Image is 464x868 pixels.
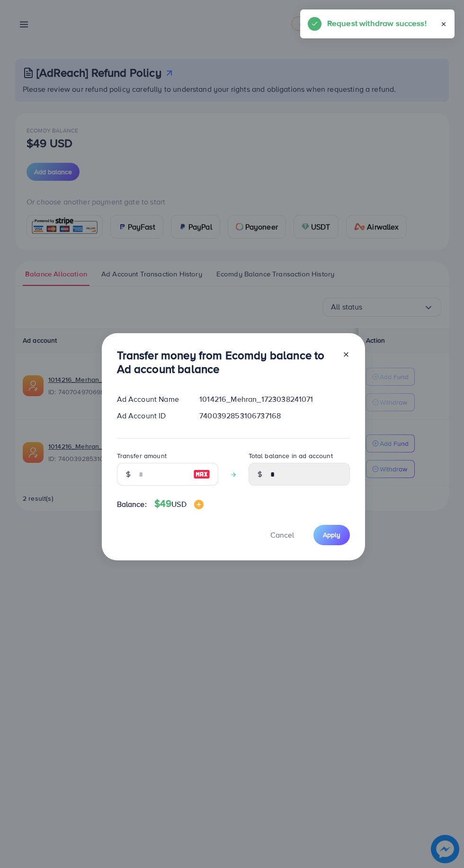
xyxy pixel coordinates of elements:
h3: Transfer money from Ecomdy balance to Ad account balance [117,348,335,376]
div: 1014216_Mehran_1723038241071 [192,394,357,405]
button: Cancel [259,525,306,545]
h5: Request withdraw success! [327,17,427,29]
label: Transfer amount [117,451,167,461]
span: Balance: [117,499,147,510]
div: Ad Account ID [109,410,192,421]
span: USD [171,499,186,509]
img: image [193,469,210,480]
div: 7400392853106737168 [192,410,357,421]
label: Total balance in ad account [249,451,333,461]
div: Ad Account Name [109,394,192,405]
span: Cancel [270,530,294,540]
h4: $49 [154,498,204,510]
span: Apply [323,530,340,540]
img: image [194,500,204,509]
button: Apply [313,525,350,545]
